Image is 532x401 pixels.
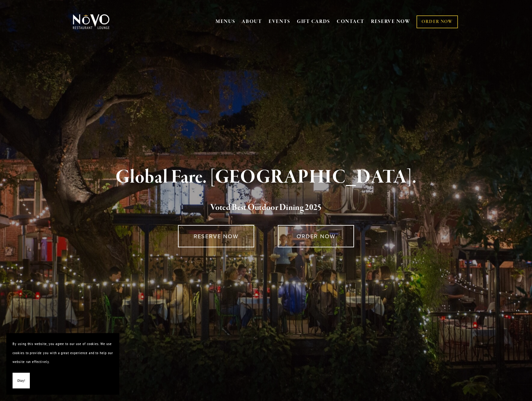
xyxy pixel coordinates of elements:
[278,225,354,247] a: ORDER NOW
[178,225,254,247] a: RESERVE NOW
[242,19,262,25] a: ABOUT
[337,16,364,28] a: CONTACT
[269,19,290,25] a: EVENTS
[13,373,30,389] button: Okay!
[371,16,411,28] a: RESERVE NOW
[72,14,111,30] img: Novo Restaurant &amp; Lounge
[17,376,25,385] span: Okay!
[116,165,416,189] strong: Global Fare. [GEOGRAPHIC_DATA].
[210,202,317,214] a: Voted Best Outdoor Dining 202
[6,333,119,395] section: Cookie banner
[297,16,330,28] a: GIFT CARDS
[13,339,113,366] p: By using this website, you agree to our use of cookies. We use cookies to provide you with a grea...
[216,19,235,25] a: MENUS
[83,201,449,214] h2: 5
[416,15,458,28] a: ORDER NOW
